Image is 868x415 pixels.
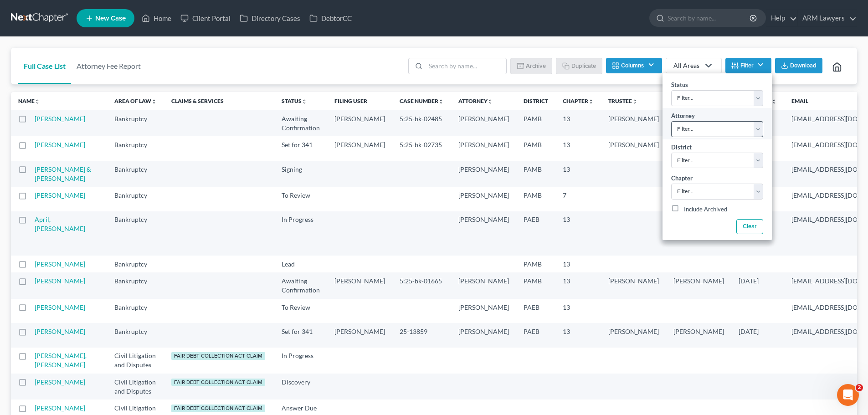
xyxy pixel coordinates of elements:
i: unfold_more [588,99,594,104]
label: Chapter [671,174,693,183]
div: Filter [663,73,772,240]
label: Attorney [671,112,695,121]
td: 13 [555,161,601,187]
button: Download [775,58,822,73]
td: [DATE] [731,323,784,347]
td: [PERSON_NAME] [601,136,666,160]
td: Bankruptcy [107,211,164,256]
td: Awaiting Confirmation [274,272,327,298]
td: PAMB [516,256,555,272]
td: To Review [274,187,327,211]
a: Attorney Fee Report [71,48,146,84]
td: PAEB [516,323,555,347]
td: Awaiting Confirmation [274,110,327,136]
button: Clear [736,219,763,234]
td: 13 [555,136,601,160]
td: [PERSON_NAME] [451,299,516,323]
td: PAEB [516,299,555,323]
td: PAMB [516,187,555,211]
a: [PERSON_NAME] [35,378,85,386]
td: Signing [274,161,327,187]
a: Home [137,10,176,26]
label: Status [671,81,688,90]
span: Download [790,62,817,69]
td: 5:25-bk-02735 [392,136,451,160]
span: 2 [856,384,863,391]
td: To Review [274,299,327,323]
button: Filter [725,58,771,73]
td: Bankruptcy [107,256,164,272]
a: Case Numberunfold_more [400,97,444,104]
div: Fair Debt Collection Act Claim [171,405,265,412]
td: [PERSON_NAME] [601,110,666,136]
input: Search by name... [426,58,506,74]
td: PAEB [516,211,555,256]
td: Bankruptcy [107,161,164,187]
a: Nameunfold_more [18,97,40,104]
td: PAMB [516,272,555,298]
td: [PERSON_NAME] [451,272,516,298]
i: unfold_more [632,99,637,104]
td: 13 [555,272,601,298]
a: Directory Cases [235,10,305,26]
td: Bankruptcy [107,136,164,160]
a: [PERSON_NAME] [35,260,85,268]
a: Trusteeunfold_more [608,97,637,104]
td: In Progress [274,211,327,256]
i: unfold_more [438,99,444,104]
span: New Case [95,15,126,22]
td: In Progress [274,348,327,374]
td: [PERSON_NAME] [327,323,392,347]
td: 13 [555,256,601,272]
td: Bankruptcy [107,323,164,347]
td: [PERSON_NAME] [327,136,392,160]
td: 13 [555,110,601,136]
td: 13 [555,299,601,323]
td: 13 [555,323,601,347]
a: ARM Lawyers [798,10,857,26]
td: Bankruptcy [107,272,164,298]
td: PAMB [516,136,555,160]
a: [PERSON_NAME] [35,303,85,311]
a: Client Portal [176,10,235,26]
a: Full Case List [18,48,71,84]
i: unfold_more [771,99,777,104]
th: District [516,92,555,110]
div: Fair Debt Collection Act Claim [171,352,265,360]
i: unfold_more [151,99,157,104]
td: 13 [555,211,601,256]
a: April, [PERSON_NAME] [35,215,85,232]
a: Help [766,10,797,26]
label: Include Archived [684,204,727,215]
a: [PERSON_NAME] [35,115,85,123]
td: Set for 341 [274,136,327,160]
td: [PERSON_NAME] [327,272,392,298]
td: Civil Litigation and Disputes [107,374,164,400]
td: Bankruptcy [107,299,164,323]
td: Lead [274,256,327,272]
td: Bankruptcy [107,187,164,211]
th: Claims & Services [164,92,274,110]
i: unfold_more [302,99,307,104]
td: Bankruptcy [107,110,164,136]
a: Area of Lawunfold_more [114,97,157,104]
td: [PERSON_NAME] [601,272,666,298]
a: Attorneyunfold_more [458,97,493,104]
i: unfold_more [35,99,40,104]
td: [PERSON_NAME] [451,136,516,160]
td: [DATE] [731,272,784,298]
a: [PERSON_NAME] [35,328,85,335]
th: Filing User [327,92,392,110]
a: Statusunfold_more [282,97,307,104]
a: [PERSON_NAME] & [PERSON_NAME] [35,165,91,182]
div: All Areas [673,61,699,70]
a: [PERSON_NAME], [PERSON_NAME] [35,352,87,369]
td: PAMB [516,110,555,136]
button: Columns [606,58,662,73]
a: Chapterunfold_more [563,97,594,104]
td: Discovery [274,374,327,400]
div: Fair Debt Collection Act Claim [171,379,265,386]
a: DebtorCC [305,10,356,26]
iframe: Intercom live chat [837,384,859,406]
td: [PERSON_NAME] [451,187,516,211]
